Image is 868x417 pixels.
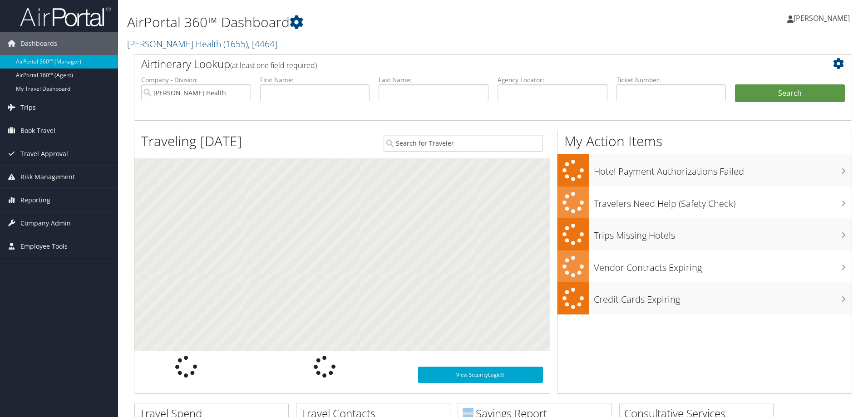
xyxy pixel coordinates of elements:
button: Search [735,84,845,103]
span: (at least one field required) [230,60,317,70]
span: Book Travel [20,119,55,142]
a: View SecurityLogic® [418,367,543,383]
a: Trips Missing Hotels [557,218,852,250]
a: Hotel Payment Authorizations Failed [557,154,852,186]
label: First Name: [260,75,370,84]
span: , [ 4464 ] [248,38,277,50]
span: Dashboards [20,32,57,55]
h1: My Action Items [557,132,852,151]
a: Credit Cards Expiring [557,282,852,314]
span: Trips [20,96,36,119]
input: Search for Traveler [384,135,543,152]
a: Vendor Contracts Expiring [557,250,852,283]
span: Employee Tools [20,235,68,258]
label: Last Name: [379,75,488,84]
h3: Travelers Need Help (Safety Check) [594,193,852,210]
label: Agency Locator: [498,75,607,84]
a: Travelers Need Help (Safety Check) [557,186,852,219]
h1: Traveling [DATE] [141,132,242,151]
label: Ticket Number: [616,75,726,84]
h1: AirPortal 360™ Dashboard [127,13,615,32]
span: Reporting [20,189,50,211]
span: Travel Approval [20,142,68,165]
h3: Credit Cards Expiring [594,289,852,306]
img: airportal-logo.png [20,6,111,27]
h3: Vendor Contracts Expiring [594,257,852,274]
h2: Airtinerary Lookup [141,56,785,72]
a: [PERSON_NAME] Health [127,38,277,50]
span: Risk Management [20,166,75,188]
span: ( 1655 ) [223,38,248,50]
a: [PERSON_NAME] [787,5,859,32]
span: [PERSON_NAME] [794,13,850,23]
h3: Hotel Payment Authorizations Failed [594,161,852,178]
span: Company Admin [20,212,71,235]
label: Company - Division: [141,75,251,84]
h3: Trips Missing Hotels [594,225,852,242]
